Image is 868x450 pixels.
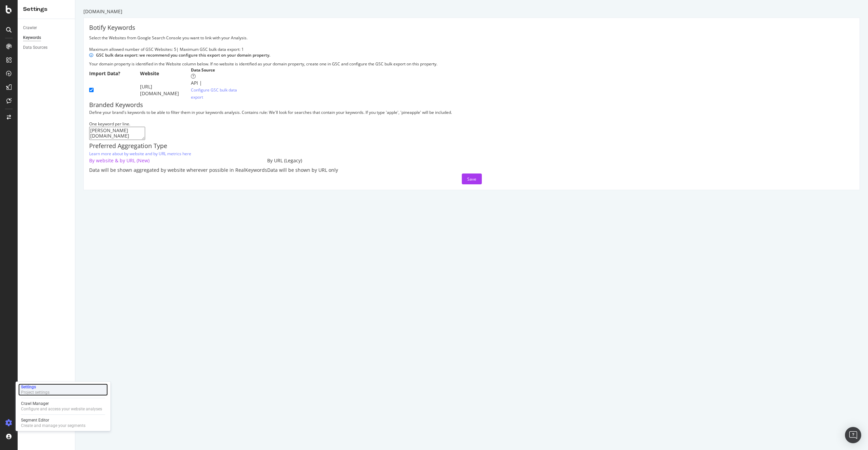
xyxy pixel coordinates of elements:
div: Configure and access your website analyses [21,406,102,412]
th: Import Data? [89,67,140,80]
a: Data Sources [23,44,70,51]
div: API | [191,80,242,101]
div: Define your brand's keywords to be able to filter them in your keywords analysis. Contains rule: ... [89,109,854,127]
div: Crawler [23,24,37,32]
div: Settings [23,5,70,13]
div: Select the Websites from Google Search Console you want to link with your Analysis. Maximum allow... [89,35,854,52]
div: Open Intercom Messenger [845,427,861,443]
th: Website [140,67,191,80]
div: Data Sources [23,44,47,51]
div: Data will be shown aggregated by website wherever possible in RealKeywords [89,167,267,173]
div: [DOMAIN_NAME] [83,8,860,15]
textarea: [PERSON_NAME][DOMAIN_NAME] [89,127,145,140]
div: Your domain property is identified in the Website column below. If no website is identified as yo... [89,61,854,67]
a: SettingsProject settings [18,384,108,396]
div: Keywords [23,34,41,41]
a: Configure GSC bulk data export [191,86,242,101]
a: Keywords [23,34,70,41]
div: Settings [21,384,50,390]
div: Data Source [191,67,242,73]
a: Crawl ManagerConfigure and access your website analyses [18,400,108,412]
div: Preferred Aggregation Type [89,142,854,150]
div: Save [467,176,476,182]
div: Branded Keywords [89,101,854,109]
button: Save [462,173,482,184]
div: Segment Editor [21,417,85,423]
div: GSC bulk data export: we recommend you configure this export on your domain property. [96,52,854,58]
div: By website & by URL (New) [89,157,267,164]
div: Data will be shown by URL only [267,167,338,173]
a: Segment EditorCreate and manage your segments [18,417,108,429]
div: Project settings [21,390,50,395]
div: Botify Keywords [89,23,854,32]
div: By URL (Legacy) [267,157,338,164]
a: Learn more about by website and by URL metrics here [89,150,191,157]
a: Crawler [23,24,70,32]
div: info banner [89,52,854,67]
div: Create and manage your segments [21,423,85,428]
div: Crawl Manager [21,401,102,406]
td: [URL][DOMAIN_NAME] [140,80,191,101]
